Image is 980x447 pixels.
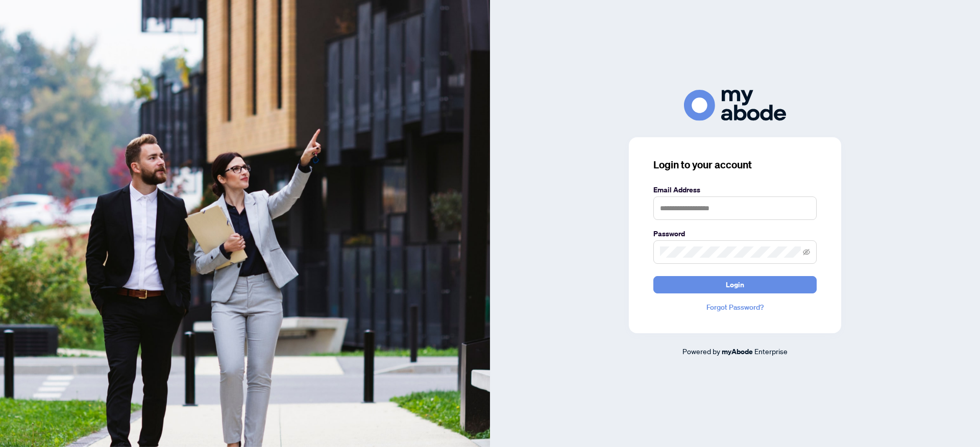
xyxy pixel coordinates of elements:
[653,276,817,293] button: Login
[653,302,817,313] a: Forgot Password?
[722,346,753,357] a: myAbode
[803,249,810,256] span: eye-invisible
[726,277,744,293] span: Login
[653,228,817,239] label: Password
[653,184,817,195] label: Email Address
[653,158,817,172] h3: Login to your account
[682,346,720,356] span: Powered by
[684,90,786,121] img: ma-logo
[754,346,788,356] span: Enterprise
